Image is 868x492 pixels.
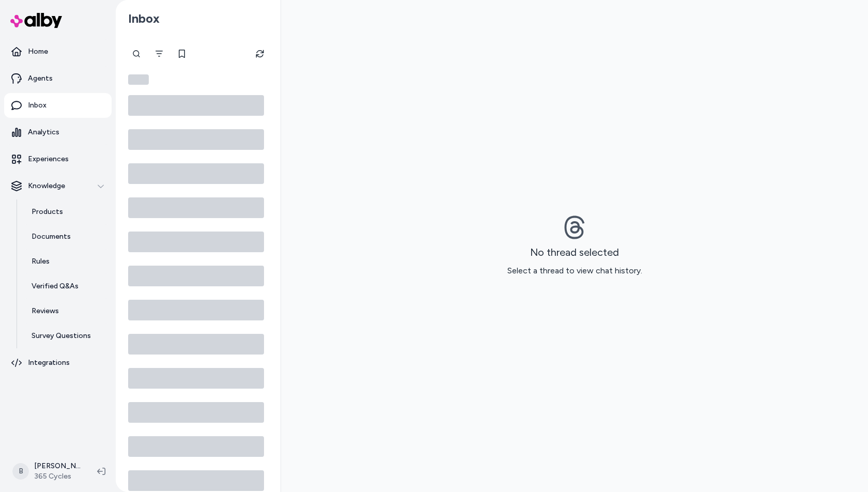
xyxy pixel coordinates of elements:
[21,199,112,224] a: Products
[250,43,270,64] button: Refresh
[4,120,112,145] a: Analytics
[34,461,81,471] p: [PERSON_NAME]
[530,246,619,258] h3: No thread selected
[149,43,169,64] button: Filter
[21,274,112,299] a: Verified Q&As
[28,127,59,137] p: Analytics
[32,306,59,316] p: Reviews
[32,256,50,267] p: Rules
[12,463,29,480] span: B
[32,331,91,341] p: Survey Questions
[28,154,69,164] p: Experiences
[34,471,81,482] span: 365 Cycles
[32,207,63,217] p: Products
[32,232,71,242] p: Documents
[4,39,112,64] a: Home
[21,249,112,274] a: Rules
[128,11,160,26] h2: Inbox
[4,174,112,198] button: Knowledge
[4,66,112,91] a: Agents
[4,350,112,375] a: Integrations
[28,181,65,191] p: Knowledge
[28,100,47,111] p: Inbox
[21,224,112,249] a: Documents
[507,265,642,277] p: Select a thread to view chat history.
[10,13,62,28] img: alby Logo
[21,299,112,324] a: Reviews
[28,358,70,368] p: Integrations
[28,73,53,84] p: Agents
[4,93,112,118] a: Inbox
[6,455,89,488] button: B[PERSON_NAME]365 Cycles
[21,324,112,348] a: Survey Questions
[4,147,112,172] a: Experiences
[32,281,79,291] p: Verified Q&As
[28,47,48,57] p: Home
